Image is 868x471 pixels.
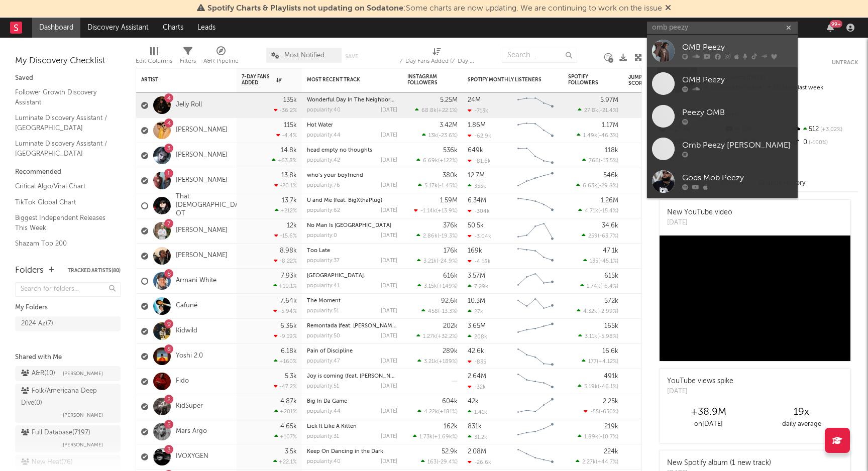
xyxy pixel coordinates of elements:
div: 165k [604,323,618,329]
div: ( ) [578,333,618,339]
span: +4.12 % [598,359,617,365]
div: +212 % [275,207,297,214]
svg: Chart title [513,118,558,143]
a: Jelly Roll [176,101,202,109]
a: Critical Algo/Viral Chart [15,181,111,192]
a: Keep On Dancing in the Dark [307,449,383,454]
div: 0 [791,136,858,149]
a: No Man Is [GEOGRAPHIC_DATA] [307,223,391,228]
div: popularity: 51 [307,384,339,389]
div: -4.4 % [276,132,297,139]
span: Dismiss [665,5,671,13]
div: 289k [443,348,458,355]
div: 355k [468,183,486,189]
div: 6.18k [281,348,297,355]
div: Jump Score [628,74,654,86]
button: Tracked Artists(80) [68,268,121,273]
div: ( ) [416,232,458,239]
div: ( ) [580,283,618,289]
div: 6.36k [280,323,297,329]
div: A&R Pipeline [203,55,239,67]
div: [DATE] [381,107,397,113]
span: 4.32k [583,309,597,314]
div: Peezy OMB [682,107,793,119]
div: 7.29k [468,283,488,290]
div: ( ) [417,283,458,289]
span: -6.4 % [602,284,617,289]
div: ( ) [578,383,618,390]
span: 177 [588,359,597,365]
div: 1.59M [440,197,458,204]
div: Artist [141,77,216,83]
div: The Moment [307,298,397,304]
div: -36.2 % [274,107,297,113]
span: 3.11k [585,334,597,339]
span: 2.86k [423,233,438,239]
a: KidSuper [176,402,203,411]
span: 458 [428,309,438,314]
div: New YouTube video [667,207,732,218]
span: 68.8k [421,108,437,113]
div: 3.42M [440,122,458,129]
div: 3.65M [468,323,486,329]
div: popularity: 44 [307,133,341,138]
a: Shazam Top 200 [15,238,111,249]
div: 1.17M [602,122,618,129]
div: Omb Peezy [PERSON_NAME] [682,140,793,152]
span: 1.27k [423,334,436,339]
div: 118k [605,147,618,154]
a: head empty no thoughts [307,148,372,153]
svg: Chart title [513,294,558,319]
span: -100 % [807,140,828,146]
div: OMB Peezy [682,42,793,54]
input: Search... [502,48,577,63]
div: ( ) [418,182,458,189]
div: popularity: 76 [307,183,340,188]
div: YouTube views spike [667,376,733,387]
div: ( ) [578,207,618,214]
div: Gods Mob Peezy [682,172,793,184]
div: ( ) [417,358,458,365]
a: The Moment [307,298,341,304]
div: 1.26M [601,197,618,204]
span: [PERSON_NAME] [63,368,103,380]
div: Folders [15,265,44,277]
div: Folk/Americana Deep Dive ( 0 ) [21,385,112,409]
span: +149 % [439,284,456,289]
div: -5.94 % [273,308,297,314]
button: 99+ [827,24,834,32]
span: 3.21k [423,259,437,264]
div: +10.1 % [273,283,297,289]
span: [PERSON_NAME] [63,409,103,421]
svg: Chart title [513,269,558,294]
div: 491k [604,373,618,380]
span: 27.8k [584,108,598,113]
div: Most Recent Track [307,77,382,83]
span: 1.49k [583,133,597,139]
span: 13k [428,133,437,139]
div: ( ) [416,333,458,339]
div: head empty no thoughts [307,148,397,153]
span: +189 % [439,359,456,365]
div: +160 % [274,358,297,365]
div: Too Late [307,248,397,254]
div: 7-Day Fans Added (7-Day Fans Added) [399,55,475,67]
div: popularity: 37 [307,258,340,264]
a: Joy is coming (feat. [PERSON_NAME]) [307,374,405,379]
span: [PERSON_NAME] [63,439,103,451]
div: 615k [604,273,618,279]
div: 12.7M [468,172,485,179]
div: 75.4 [628,150,669,162]
div: popularity: 50 [307,333,340,339]
div: 47.1k [603,248,618,254]
input: Search for folders... [15,282,121,297]
span: : Some charts are now updating. We are continuing to work on the issue [207,5,662,13]
button: Save [345,54,358,59]
a: Folk/Americana Deep Dive(0)[PERSON_NAME] [15,384,121,423]
a: Yoshi 2.0 [176,352,203,361]
span: +22.1 % [438,108,456,113]
div: 13.7k [282,197,297,204]
div: 115k [284,122,297,129]
div: ( ) [578,107,618,113]
a: Luminate Discovery Assistant / [GEOGRAPHIC_DATA] [15,112,111,133]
